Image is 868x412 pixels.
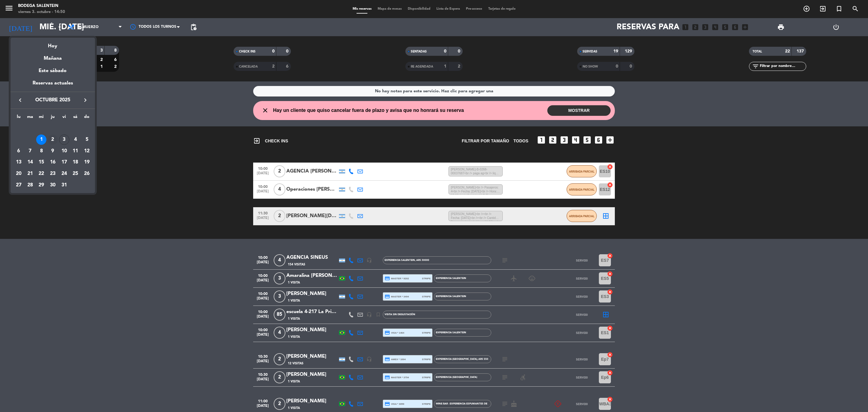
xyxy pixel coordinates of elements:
[82,157,92,167] div: 19
[58,168,70,179] td: 24 de octubre de 2025
[47,113,58,123] th: jueves
[36,168,47,179] td: 22 de octubre de 2025
[70,135,80,145] div: 4
[14,146,24,156] div: 6
[82,97,89,104] i: keyboard_arrow_right
[59,157,69,167] div: 17
[70,113,81,123] th: sábado
[11,50,95,62] div: Mañana
[70,157,81,168] td: 18 de octubre de 2025
[82,146,92,156] div: 12
[47,168,58,179] td: 23 de octubre de 2025
[25,157,35,167] div: 14
[48,135,58,145] div: 2
[17,97,24,104] i: keyboard_arrow_left
[59,146,69,156] div: 10
[70,145,81,157] td: 11 de octubre de 2025
[48,146,58,156] div: 9
[36,135,46,145] div: 1
[36,169,46,179] div: 22
[70,146,80,156] div: 11
[81,145,93,157] td: 12 de octubre de 2025
[80,96,91,104] button: keyboard_arrow_right
[36,134,47,145] td: 1 de octubre de 2025
[11,79,95,92] div: Reservas actuales
[81,113,93,123] th: domingo
[13,157,24,168] td: 13 de octubre de 2025
[25,180,35,190] div: 28
[24,179,36,191] td: 28 de octubre de 2025
[13,179,24,191] td: 27 de octubre de 2025
[11,38,95,50] div: Hoy
[81,157,93,168] td: 19 de octubre de 2025
[81,168,93,179] td: 26 de octubre de 2025
[59,180,69,190] div: 31
[58,179,70,191] td: 31 de octubre de 2025
[48,169,58,179] div: 23
[14,157,24,167] div: 13
[24,157,36,168] td: 14 de octubre de 2025
[25,146,35,156] div: 7
[47,134,58,145] td: 2 de octubre de 2025
[14,169,24,179] div: 20
[36,180,46,190] div: 29
[36,113,47,123] th: miércoles
[58,113,70,123] th: viernes
[13,113,24,123] th: lunes
[58,134,70,145] td: 3 de octubre de 2025
[47,157,58,168] td: 16 de octubre de 2025
[70,169,80,179] div: 25
[36,179,47,191] td: 29 de octubre de 2025
[26,96,80,104] span: octubre 2025
[82,135,92,145] div: 5
[13,168,24,179] td: 20 de octubre de 2025
[36,157,47,168] td: 15 de octubre de 2025
[24,168,36,179] td: 21 de octubre de 2025
[36,145,47,157] td: 8 de octubre de 2025
[24,145,36,157] td: 7 de octubre de 2025
[15,96,26,104] button: keyboard_arrow_left
[25,169,35,179] div: 21
[11,62,95,79] div: Este sábado
[58,157,70,168] td: 17 de octubre de 2025
[14,180,24,190] div: 27
[59,135,69,145] div: 3
[70,157,80,167] div: 18
[58,145,70,157] td: 10 de octubre de 2025
[59,169,69,179] div: 24
[70,168,81,179] td: 25 de octubre de 2025
[13,145,24,157] td: 6 de octubre de 2025
[24,113,36,123] th: martes
[13,122,93,134] td: OCT.
[47,179,58,191] td: 30 de octubre de 2025
[81,134,93,145] td: 5 de octubre de 2025
[82,169,92,179] div: 26
[48,157,58,167] div: 16
[47,145,58,157] td: 9 de octubre de 2025
[70,134,81,145] td: 4 de octubre de 2025
[36,146,46,156] div: 8
[36,157,46,167] div: 15
[48,180,58,190] div: 30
